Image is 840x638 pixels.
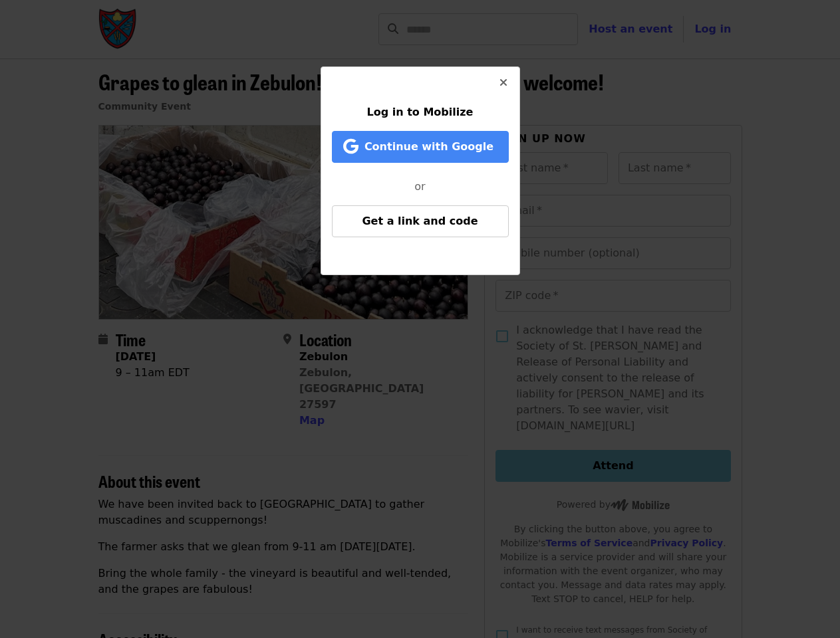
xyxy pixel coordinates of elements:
i: google icon [343,137,358,156]
button: Close [488,67,519,99]
span: Log in to Mobilize [367,106,474,118]
span: Get a link and code [362,215,478,227]
span: Continue with Google [364,140,493,153]
button: Continue with Google [332,131,509,163]
button: Get a link and code [332,205,509,237]
span: or [414,180,425,193]
i: times icon [499,76,507,89]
